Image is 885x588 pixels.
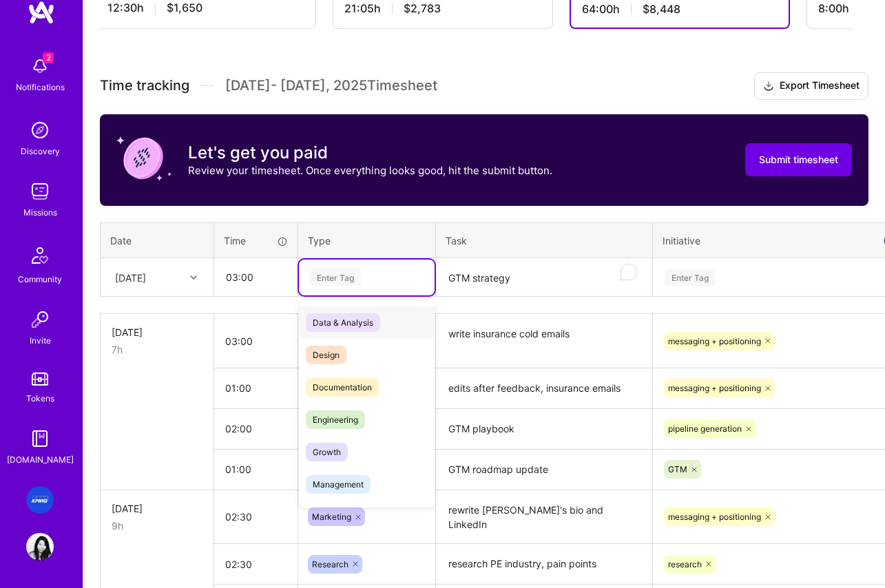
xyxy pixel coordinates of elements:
img: Community [23,239,56,272]
span: [DATE] - [DATE] , 2025 Timesheet [225,77,437,94]
span: Time tracking [100,77,189,94]
button: Export Timesheet [754,72,868,100]
div: Enter Tag [310,266,361,288]
span: Marketing [312,512,351,522]
th: Task [436,222,653,258]
div: [DOMAIN_NAME] [7,452,74,467]
textarea: GTM roadmap update [437,451,651,489]
span: Submit timesheet [759,153,838,167]
div: Notifications [16,80,65,94]
div: Time [224,233,288,248]
div: 64:00 h [582,2,778,17]
textarea: GTM playbook [437,410,651,448]
img: KPMG: KPMG- Anomaly Detection Agent [26,486,54,514]
img: teamwork [26,178,54,205]
span: messaging + positioning [668,383,761,393]
span: 2 [43,52,54,63]
textarea: research PE industry, pain points [437,545,651,583]
input: HH:MM [214,370,298,406]
img: coin [116,131,171,186]
span: $2,783 [404,1,441,16]
span: Growth [306,443,348,461]
textarea: rewrite [PERSON_NAME]'s bio and LinkedIn [437,492,651,543]
img: User Avatar [26,533,54,560]
textarea: edits after feedback, insurance emails [437,370,651,408]
span: $1,650 [167,1,202,15]
th: Type [298,222,436,258]
th: Date [101,222,214,258]
span: Research [312,559,348,569]
i: icon Chevron [190,274,197,281]
span: Data & Analysis [306,313,380,332]
img: discovery [26,116,54,144]
span: Management [306,475,371,494]
div: Community [18,272,62,286]
a: KPMG: KPMG- Anomaly Detection Agent [23,486,57,514]
div: 7h [112,342,202,357]
h3: Let's get you paid [188,143,552,163]
input: HH:MM [214,546,298,582]
input: HH:MM [214,410,298,447]
div: 12:30 h [107,1,304,15]
span: Documentation [306,378,379,397]
div: [DATE] [115,270,146,284]
textarea: To enrich screen reader interactions, please activate Accessibility in Grammarly extension settings [437,260,651,296]
div: 21:05 h [344,1,541,16]
div: Tokens [26,391,54,406]
input: HH:MM [215,259,297,295]
div: [DATE] [112,501,202,516]
input: HH:MM [214,451,298,487]
img: guide book [26,425,54,452]
div: Missions [23,205,57,220]
span: pipeline generation [668,423,742,434]
span: $8,448 [643,2,680,17]
div: Enter Tag [665,266,716,288]
span: Design [306,346,346,364]
div: Invite [30,333,51,348]
img: tokens [32,372,48,386]
span: messaging + positioning [668,336,761,346]
div: [DATE] [112,325,202,339]
i: icon Download [763,79,774,94]
input: HH:MM [214,498,298,535]
button: Submit timesheet [745,143,852,176]
p: Review your timesheet. Once everything looks good, hit the submit button. [188,163,552,178]
div: 9h [112,518,202,533]
span: GTM [668,464,687,474]
span: research [668,559,702,569]
div: Discovery [21,144,60,158]
img: Invite [26,306,54,333]
a: User Avatar [23,533,57,560]
input: HH:MM [214,323,298,359]
img: bell [26,52,54,80]
textarea: write insurance cold emails [437,315,651,367]
span: Engineering [306,410,365,429]
span: messaging + positioning [668,512,761,522]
